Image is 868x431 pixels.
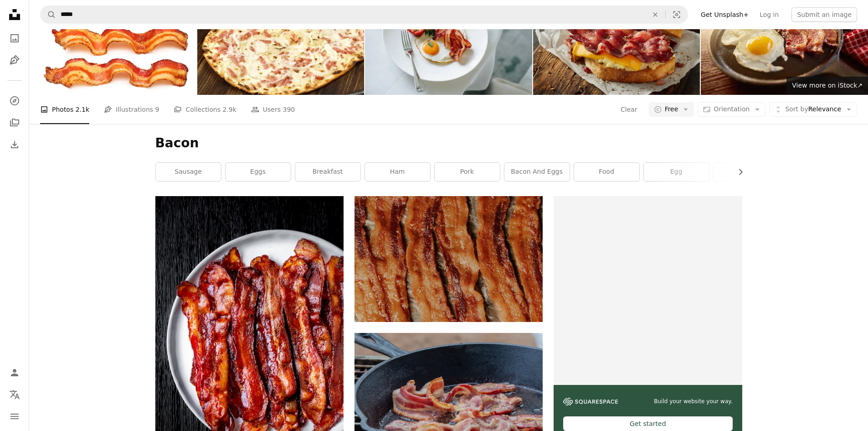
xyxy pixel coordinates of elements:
button: Sort byRelevance [769,102,857,117]
a: bacon and eggs [504,163,570,181]
button: Orientation [698,102,765,117]
span: Orientation [714,105,750,113]
a: ham [365,163,430,181]
button: scroll list to the right [732,163,742,181]
a: pork [435,163,500,181]
form: Find visuals sitewide [40,5,688,24]
button: Search Unsplash [41,6,56,23]
button: Clear [620,102,638,117]
span: 390 [283,104,295,114]
a: Collections [5,114,24,132]
span: 9 [155,104,159,114]
a: Download History [5,135,24,154]
a: Illustrations [5,51,24,69]
a: egg [644,163,709,181]
a: breakfast [295,163,360,181]
a: eggs [226,163,291,181]
button: Submit an image [791,7,857,22]
a: Illustrations 9 [104,95,159,124]
span: Build your website your way. [654,398,732,405]
a: food [574,163,639,181]
button: Language [5,385,24,404]
a: Log in [754,7,784,22]
a: cooked food on black pan [354,391,543,400]
img: file-1606177908946-d1eed1cbe4f5image [563,398,618,405]
button: Menu [5,407,24,426]
a: Collections 2.9k [174,95,236,124]
a: Home — Unsplash [5,5,24,26]
a: Users 390 [251,95,295,124]
button: Clear [645,6,665,23]
span: 2.9k [222,104,236,114]
span: View more on iStock ↗ [792,82,863,89]
a: View more on iStock↗ [786,77,868,95]
img: brown and gray bread with meat [354,196,543,322]
div: Get started [563,416,732,431]
a: Get Unsplash+ [695,7,754,22]
a: Explore [5,92,24,110]
a: Log in / Sign up [5,363,24,382]
button: Visual search [666,6,688,23]
a: a white plate topped with bacon strips on top of a table [155,333,344,342]
a: duck [714,163,779,181]
h1: Bacon [155,135,742,151]
button: Free [649,102,694,117]
span: Relevance [785,105,841,114]
a: sausage [156,163,221,181]
a: brown and gray bread with meat [354,255,543,263]
a: Photos [5,29,24,47]
span: Free [665,105,678,114]
span: Sort by [785,105,808,113]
